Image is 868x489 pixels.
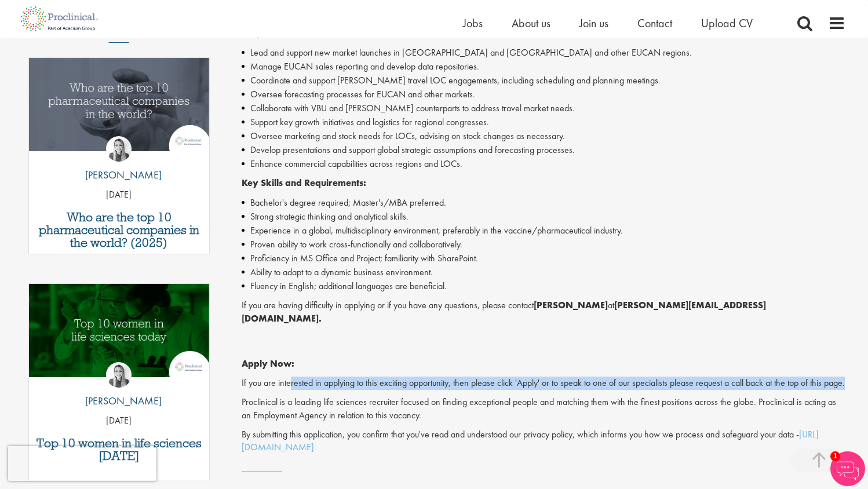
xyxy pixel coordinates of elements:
[29,58,209,160] a: Link to a post
[8,446,156,481] iframe: reCAPTCHA
[242,251,846,265] li: Proficiency in MS Office and Project; familiarity with SharePoint.
[242,87,846,101] li: Oversee forecasting processes for EUCAN and other markets.
[242,357,294,370] strong: Apply Now:
[242,157,846,171] li: Enhance commercial capabilities across regions and LOCs.
[106,362,132,388] img: Hannah Burke
[242,279,846,293] li: Fluency in English; additional languages are beneficial.
[637,16,672,31] a: Contact
[242,101,846,115] li: Collaborate with VBU and [PERSON_NAME] counterparts to address travel market needs.
[512,16,550,31] a: About us
[242,377,846,390] p: If you are interested in applying to this exciting opportunity, then please click 'Apply' or to s...
[242,299,846,326] p: If you are having difficulty in applying or if you have any questions, please contact at
[242,224,846,238] li: Experience in a global, multidisciplinary environment, preferably in the vaccine/pharmaceutical i...
[242,46,846,60] li: Lead and support new market launches in [GEOGRAPHIC_DATA] and [GEOGRAPHIC_DATA] and other EUCAN r...
[242,115,846,129] li: Support key growth initiatives and logistics for regional congresses.
[579,16,608,31] a: Join us
[76,136,162,188] a: Hannah Burke [PERSON_NAME]
[830,451,865,486] img: Chatbot
[35,211,203,249] a: Who are the top 10 pharmaceutical companies in the world? (2025)
[242,129,846,143] li: Oversee marketing and stock needs for LOCs, advising on stock changes as necessary.
[76,167,162,183] p: [PERSON_NAME]
[29,188,209,202] p: [DATE]
[701,16,753,31] a: Upload CV
[242,299,766,324] strong: [PERSON_NAME][EMAIL_ADDRESS][DOMAIN_NAME].
[242,143,846,157] li: Develop presentations and support global strategic assumptions and forecasting processes.
[463,16,483,31] a: Jobs
[534,299,608,311] strong: [PERSON_NAME]
[242,177,366,189] strong: Key Skills and Requirements:
[35,437,203,462] a: Top 10 women in life sciences [DATE]
[830,451,840,461] span: 1
[29,284,209,386] a: Link to a post
[242,74,846,87] li: Coordinate and support [PERSON_NAME] travel LOC engagements, including scheduling and planning me...
[242,60,846,74] li: Manage EUCAN sales reporting and develop data repositories.
[29,284,209,377] img: Top 10 women in life sciences today
[242,428,819,454] a: [URL][DOMAIN_NAME]
[29,414,209,428] p: [DATE]
[242,210,846,224] li: Strong strategic thinking and analytical skills.
[76,393,162,408] p: [PERSON_NAME]
[242,265,846,279] li: Ability to adapt to a dynamic business environment.
[106,136,132,162] img: Hannah Burke
[242,196,846,210] li: Bachelor's degree required; Master's/MBA preferred.
[76,362,162,414] a: Hannah Burke [PERSON_NAME]
[29,58,209,151] img: Top 10 pharmaceutical companies in the world 2025
[242,238,846,251] li: Proven ability to work cross-functionally and collaboratively.
[242,428,846,455] p: By submitting this application, you confirm that you've read and understood our privacy policy, w...
[242,396,846,422] p: Proclinical is a leading life sciences recruiter focused on finding exceptional people and matchi...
